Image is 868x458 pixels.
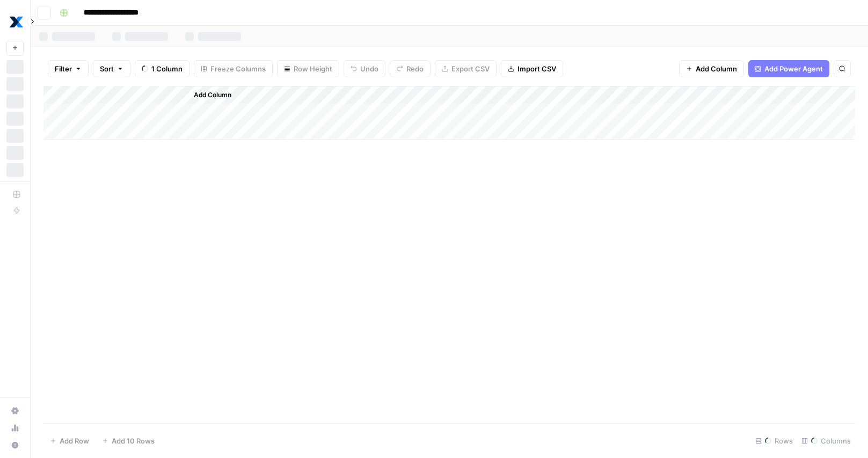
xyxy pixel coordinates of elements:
button: Export CSV [435,60,497,77]
button: Redo [390,60,431,77]
button: Add Column [180,88,236,102]
button: Filter [48,60,89,77]
span: 1 Column [151,63,183,74]
button: Row Height [277,60,339,77]
span: Filter [55,63,72,74]
button: Add Row [43,432,96,449]
button: 1 Column [135,60,189,77]
button: Sort [93,60,130,77]
button: Freeze Columns [194,60,273,77]
span: Add Column [194,90,231,100]
span: Undo [360,63,378,74]
button: Undo [344,60,385,77]
a: Usage [6,419,24,437]
span: Add Row [60,435,89,446]
button: Help + Support [6,437,24,454]
span: Add Column [696,63,737,74]
span: Import CSV [517,63,556,74]
span: Add 10 Rows [112,435,155,446]
div: Rows [751,432,797,449]
button: Import CSV [501,60,563,77]
span: Freeze Columns [210,63,266,74]
span: Add Power Agent [764,63,823,74]
img: MaintainX Logo [6,12,26,32]
div: Columns [797,432,855,449]
button: Add Column [679,60,744,77]
span: Redo [406,63,424,74]
button: Add 10 Rows [96,432,161,449]
span: Sort [100,63,114,74]
span: Export CSV [451,63,490,74]
span: Row Height [294,63,332,74]
a: Settings [6,402,24,419]
button: Add Power Agent [748,60,829,77]
button: Workspace: MaintainX [6,9,24,35]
